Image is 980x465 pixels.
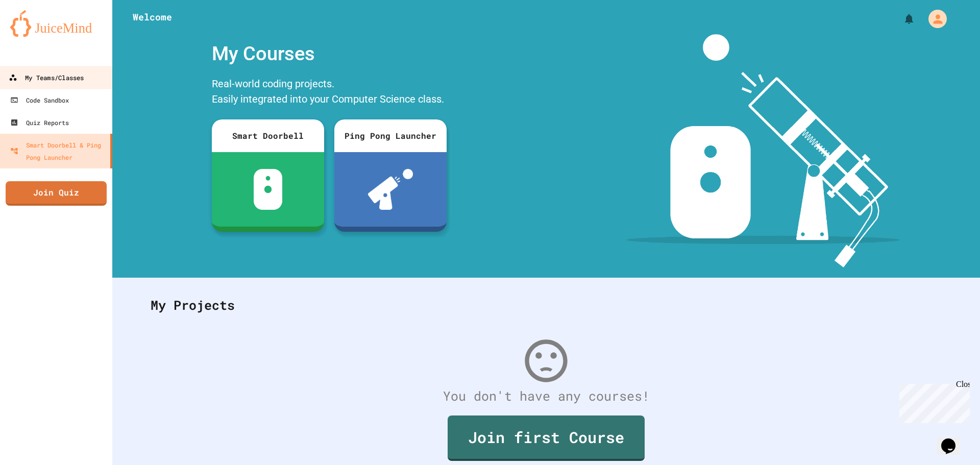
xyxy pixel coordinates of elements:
[368,169,413,210] img: ppl-with-ball.png
[4,4,70,65] div: Chat with us now!Close
[207,34,452,74] div: My Courses
[212,119,324,152] div: Smart Doorbell
[918,7,949,31] div: My Account
[10,10,102,37] img: logo-orange.svg
[140,285,952,325] div: My Projects
[448,415,645,461] a: Join first Course
[10,116,69,129] div: Quiz Reports
[6,181,107,206] a: Join Quiz
[334,119,447,152] div: Ping Pong Launcher
[937,424,970,455] iframe: chat widget
[254,169,283,210] img: sdb-white.svg
[895,380,970,423] iframe: chat widget
[10,94,69,106] div: Code Sandbox
[9,71,84,84] div: My Teams/Classes
[10,139,106,163] div: Smart Doorbell & Ping Pong Launcher
[140,386,952,406] div: You don't have any courses!
[207,74,452,112] div: Real-world coding projects. Easily integrated into your Computer Science class.
[884,10,918,28] div: My Notifications
[626,34,900,267] img: banner-image-my-projects.png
